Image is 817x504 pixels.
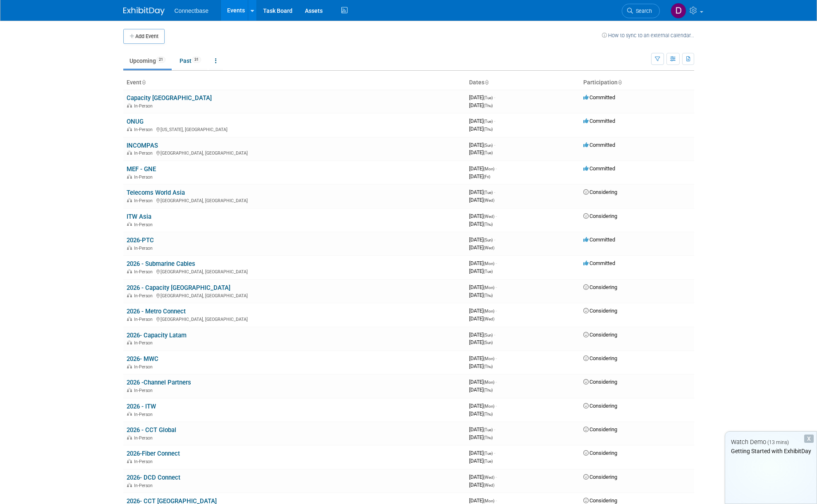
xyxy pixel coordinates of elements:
[127,284,230,291] a: 2026 - Capacity [GEOGRAPHIC_DATA]
[804,435,814,443] div: Dismiss
[469,268,493,274] span: [DATE]
[602,32,694,38] a: How to sync to an external calendar...
[469,213,497,219] span: [DATE]
[466,76,580,90] th: Dates
[496,497,497,504] span: -
[469,403,497,409] span: [DATE]
[469,308,497,314] span: [DATE]
[494,450,495,456] span: -
[134,317,155,322] span: In-Person
[496,355,497,361] span: -
[583,379,617,385] span: Considering
[484,364,493,369] span: (Thu)
[494,142,495,148] span: -
[123,7,165,15] img: ExhibitDay
[127,189,185,196] a: Telecoms World Asia
[469,450,495,456] span: [DATE]
[127,426,176,434] a: 2026 - CCT Global
[725,447,817,455] div: Getting Started with ExhibitDay
[618,79,622,86] a: Sort by Participation Type
[127,94,212,102] a: Capacity [GEOGRAPHIC_DATA]
[127,317,132,321] img: In-Person Event
[496,308,497,314] span: -
[583,165,615,172] span: Committed
[127,197,462,203] div: [GEOGRAPHIC_DATA], [GEOGRAPHIC_DATA]
[496,379,497,385] span: -
[134,388,155,393] span: In-Person
[127,435,132,440] img: In-Person Event
[469,284,497,290] span: [DATE]
[469,497,497,504] span: [DATE]
[494,94,495,100] span: -
[127,332,187,339] a: 2026- Capacity Latam
[484,475,494,480] span: (Wed)
[469,379,497,385] span: [DATE]
[583,450,617,456] span: Considering
[127,150,132,155] img: In-Person Event
[484,412,493,416] span: (Thu)
[134,459,155,464] span: In-Person
[127,269,132,273] img: In-Person Event
[127,268,462,275] div: [GEOGRAPHIC_DATA], [GEOGRAPHIC_DATA]
[127,236,154,244] a: 2026-PTC
[484,285,494,290] span: (Mon)
[484,483,494,487] span: (Wed)
[484,451,493,456] span: (Tue)
[496,284,497,290] span: -
[469,387,493,393] span: [DATE]
[725,438,817,447] div: Watch Demo
[484,190,493,195] span: (Tue)
[484,380,494,385] span: (Mon)
[469,411,493,417] span: [DATE]
[123,53,172,69] a: Upcoming21
[127,293,132,297] img: In-Person Event
[127,165,156,173] a: MEF - GNE
[123,29,165,44] button: Add Event
[127,292,462,299] div: [GEOGRAPHIC_DATA], [GEOGRAPHIC_DATA]
[469,197,494,203] span: [DATE]
[496,165,497,172] span: -
[173,53,207,69] a: Past31
[141,79,146,86] a: Sort by Event Name
[127,142,158,149] a: INCOMPAS
[469,363,493,369] span: [DATE]
[622,4,660,18] a: Search
[469,434,493,440] span: [DATE]
[583,213,617,219] span: Considering
[156,57,165,63] span: 21
[484,261,494,266] span: (Mon)
[134,340,155,346] span: In-Person
[583,284,617,290] span: Considering
[127,459,132,463] img: In-Person Event
[496,260,497,266] span: -
[127,364,132,368] img: In-Person Event
[484,293,493,298] span: (Thu)
[134,174,155,180] span: In-Person
[494,332,495,338] span: -
[134,198,155,203] span: In-Person
[469,126,493,132] span: [DATE]
[127,127,132,131] img: In-Person Event
[583,142,615,148] span: Committed
[496,403,497,409] span: -
[469,173,490,179] span: [DATE]
[484,388,493,392] span: (Thu)
[583,403,617,409] span: Considering
[484,198,494,203] span: (Wed)
[192,57,201,63] span: 31
[127,315,462,322] div: [GEOGRAPHIC_DATA], [GEOGRAPHIC_DATA]
[127,246,132,250] img: In-Person Event
[469,332,495,338] span: [DATE]
[134,246,155,251] span: In-Person
[583,474,617,480] span: Considering
[484,428,493,432] span: (Tue)
[484,499,494,503] span: (Mon)
[127,174,132,179] img: In-Person Event
[127,340,132,344] img: In-Person Event
[583,236,615,243] span: Committed
[484,222,493,227] span: (Thu)
[469,189,495,195] span: [DATE]
[127,213,151,220] a: ITW Asia
[484,167,494,171] span: (Mon)
[671,3,686,19] img: Danielle Smith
